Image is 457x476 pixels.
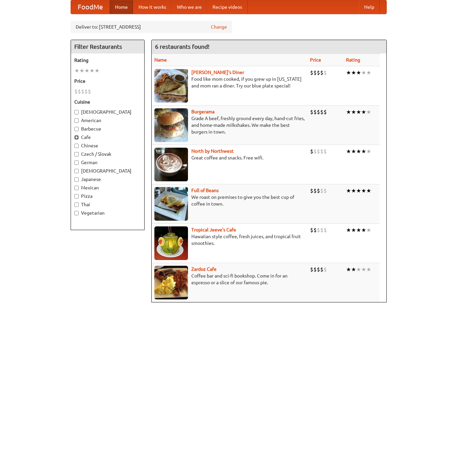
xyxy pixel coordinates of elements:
[89,67,94,74] li: ★
[74,186,79,190] input: Mexican
[71,40,144,53] h4: Filter Restaurants
[74,117,141,124] label: American
[310,187,313,194] li: $
[74,176,141,183] label: Japanese
[310,108,313,116] li: $
[74,159,141,166] label: German
[154,272,305,286] p: Coffee bar and sci-fi bookshop. Come in for an espresso or a slice of our famous pie.
[320,148,323,155] li: $
[154,233,305,247] p: Hawaiian style coffee, fresh juices, and tropical fruit smoothies.
[310,226,313,234] li: $
[323,226,327,234] li: $
[191,148,234,154] b: North by Northwest
[74,135,79,140] input: Cafe
[191,70,244,75] a: [PERSON_NAME]'s Diner
[191,227,236,232] a: Tropical Jeeve's Cafe
[346,187,351,194] li: ★
[366,69,371,76] li: ★
[155,43,210,50] ng-pluralize: 6 restaurants found!
[191,266,217,272] b: Zardoz Cafe
[154,226,188,260] img: jeeves.jpg
[317,148,320,155] li: $
[320,187,323,194] li: $
[366,266,371,273] li: ★
[154,108,188,142] img: burgerama.jpg
[310,148,313,155] li: $
[71,0,110,14] a: FoodMe
[361,108,366,116] li: ★
[320,266,323,273] li: $
[74,99,141,105] h5: Cuisine
[313,266,317,273] li: $
[74,134,141,141] label: Cafe
[313,148,317,155] li: $
[346,266,351,273] li: ★
[74,118,79,123] input: American
[110,0,133,14] a: Home
[346,148,351,155] li: ★
[346,108,351,116] li: ★
[323,69,327,76] li: $
[74,169,79,173] input: [DEMOGRAPHIC_DATA]
[313,108,317,116] li: $
[356,108,361,116] li: ★
[74,201,141,208] label: Thai
[351,148,356,155] li: ★
[366,187,371,194] li: ★
[154,266,188,299] img: zardoz.jpg
[351,226,356,234] li: ★
[361,148,366,155] li: ★
[211,24,227,30] a: Change
[154,154,305,161] p: Great coffee and snacks. Free wifi.
[310,266,313,273] li: $
[84,67,89,74] li: ★
[74,184,141,191] label: Mexican
[154,76,305,89] p: Food like mom cooked, if you grew up in [US_STATE] and mom ran a diner. Try our blue plate special!
[74,210,141,216] label: Vegetarian
[154,148,188,181] img: north.jpg
[323,266,327,273] li: $
[133,0,172,14] a: How it works
[313,226,317,234] li: $
[356,226,361,234] li: ★
[154,194,305,207] p: We roast on premises to give you the best cup of coffee in town.
[154,187,188,221] img: beans.jpg
[320,69,323,76] li: $
[74,88,78,95] li: $
[366,226,371,234] li: ★
[207,0,247,14] a: Recipe videos
[74,127,79,131] input: Barbecue
[74,177,79,182] input: Japanese
[351,69,356,76] li: ★
[74,151,141,157] label: Czech / Slovak
[361,187,366,194] li: ★
[74,160,79,165] input: German
[74,125,141,132] label: Barbecue
[323,187,327,194] li: $
[323,108,327,116] li: $
[94,67,100,74] li: ★
[88,88,91,95] li: $
[74,203,79,207] input: Thai
[366,108,371,116] li: ★
[78,88,81,95] li: $
[317,187,320,194] li: $
[191,188,219,193] b: Full of Beans
[74,142,141,149] label: Chinese
[356,266,361,273] li: ★
[74,110,79,114] input: [DEMOGRAPHIC_DATA]
[74,193,141,199] label: Pizza
[317,69,320,76] li: $
[74,67,79,74] li: ★
[361,226,366,234] li: ★
[74,144,79,148] input: Chinese
[346,226,351,234] li: ★
[84,88,88,95] li: $
[191,109,215,114] b: Burgerama
[366,148,371,155] li: ★
[351,187,356,194] li: ★
[317,226,320,234] li: $
[351,266,356,273] li: ★
[74,194,79,198] input: Pizza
